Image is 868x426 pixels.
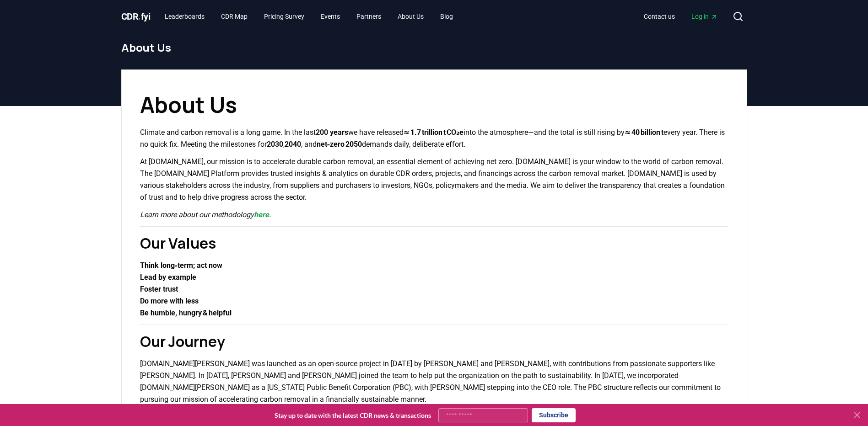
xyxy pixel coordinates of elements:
span: CDR fyi [121,11,151,22]
strong: 2030 [267,140,283,149]
strong: 2040 [285,140,301,149]
a: here [254,210,269,219]
a: Partners [349,8,388,25]
nav: Main [636,8,725,25]
strong: ≈ 40 billion t [625,128,663,137]
h2: Our Values [140,232,728,254]
strong: Lead by example [140,273,196,282]
h1: About Us [121,40,747,55]
a: Events [313,8,347,25]
strong: Think long‑term; act now [140,261,223,270]
em: Learn more about our methodology . [140,210,271,219]
strong: Be humble, hungry & helpful [140,309,232,317]
a: About Us [390,8,431,25]
strong: ≈ 1.7 trillion t CO₂e [404,128,464,137]
p: At [DOMAIN_NAME], our mission is to accelerate durable carbon removal, an essential element of ac... [140,156,728,203]
a: CDR.fyi [121,10,151,23]
a: Contact us [636,8,682,25]
nav: Main [157,8,460,25]
a: Log in [684,8,725,25]
h2: Our Journey [140,330,728,352]
h1: About Us [140,88,728,121]
strong: Foster trust [140,285,178,293]
p: [DOMAIN_NAME][PERSON_NAME] was launched as an open-source project in [DATE] by [PERSON_NAME] and ... [140,358,728,405]
span: . [138,11,141,22]
a: CDR Map [214,8,255,25]
span: Log in [691,12,718,21]
a: Blog [433,8,460,25]
p: Climate and carbon removal is a long game. In the last we have released into the atmosphere—and t... [140,127,728,150]
strong: 200 years [316,128,348,137]
strong: Do more with less [140,297,199,305]
a: Pricing Survey [257,8,312,25]
a: Leaderboards [157,8,212,25]
strong: net‑zero 2050 [317,140,362,149]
